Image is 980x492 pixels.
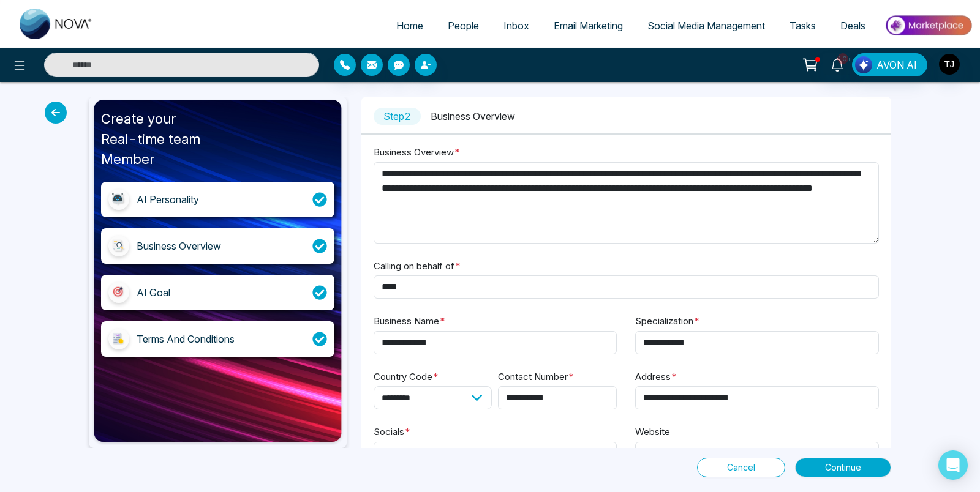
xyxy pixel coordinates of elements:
[884,12,973,39] img: Market-place.gif
[384,14,435,37] a: Home
[431,110,515,122] span: Business Overview
[374,370,439,384] label: Country Code
[435,14,491,37] a: People
[137,239,221,253] div: Business Overview
[635,425,670,439] label: Website
[777,14,828,37] a: Tasks
[374,425,410,439] label: Socials
[876,58,917,72] span: AVON AI
[541,14,635,37] a: Email Marketing
[137,192,199,207] div: AI Personality
[111,192,126,207] img: ai_personality.95acf9cc.svg
[828,14,878,37] a: Deals
[374,315,445,329] label: Business Name
[448,20,479,32] span: People
[137,332,235,346] div: Terms And Conditions
[503,20,529,32] span: Inbox
[374,108,421,125] span: Step 2
[852,53,927,76] button: AVON AI
[837,53,848,64] span: 10+
[491,14,541,37] a: Inbox
[101,109,334,170] div: Create your Real-time team Member
[939,54,960,75] img: User Avatar
[938,450,968,480] div: Open Intercom Messenger
[795,458,891,477] button: Continue
[635,315,699,329] label: Specialization
[498,370,574,384] label: Contact Number
[554,20,623,32] span: Email Marketing
[825,461,861,474] span: Continue
[790,20,816,32] span: Tasks
[635,14,777,37] a: Social Media Management
[855,56,872,73] img: Lead Flow
[20,9,93,39] img: Nova CRM Logo
[647,20,765,32] span: Social Media Management
[374,259,461,274] label: Calling on behalf of
[374,146,460,160] label: Business Overview
[137,285,170,300] div: AI Goal
[111,239,126,253] img: business_overview.20f3590d.svg
[635,370,677,384] label: Address
[823,53,852,75] a: 10+
[111,285,126,300] img: goal_icon.e9407f2c.svg
[840,20,865,32] span: Deals
[727,461,755,474] span: Cancel
[697,458,785,477] button: Cancel
[396,20,423,32] span: Home
[111,332,126,346] img: terms_conditions_icon.cc6740b3.svg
